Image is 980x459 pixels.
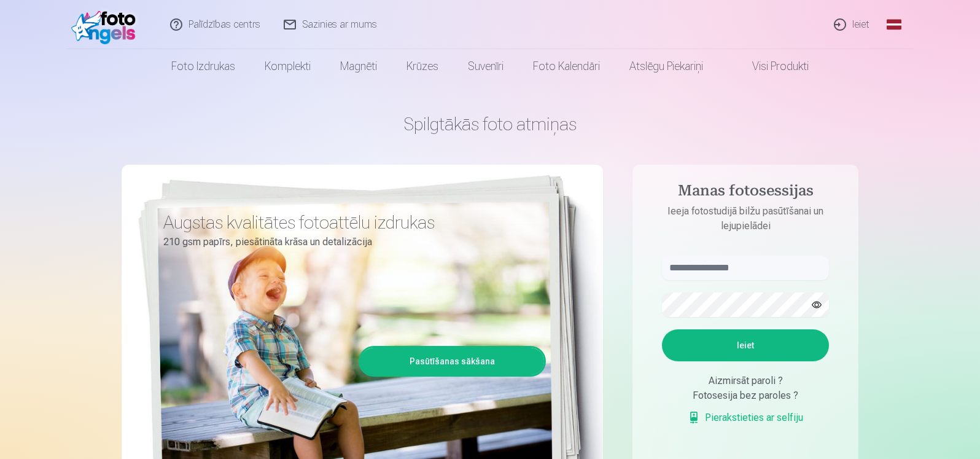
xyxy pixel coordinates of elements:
a: Magnēti [325,49,392,84]
p: Ieeja fotostudijā bilžu pasūtīšanai un lejupielādei [650,204,841,233]
a: Visi produkti [718,49,823,84]
a: Krūzes [392,49,453,84]
a: Pierakstieties ar selfiju [688,410,803,425]
h1: Spilgtākās foto atmiņas [122,113,858,135]
button: Ieiet [662,329,829,361]
h4: Manas fotosessijas [650,182,841,204]
a: Foto izdrukas [157,49,250,84]
a: Foto kalendāri [518,49,615,84]
img: /fa1 [71,5,142,44]
p: 210 gsm papīrs, piesātināta krāsa un detalizācija [163,233,537,251]
h3: Augstas kvalitātes fotoattēlu izdrukas [163,211,537,233]
a: Pasūtīšanas sākšana [360,348,544,375]
a: Komplekti [250,49,325,84]
div: Fotosesija bez paroles ? [662,388,829,403]
a: Atslēgu piekariņi [615,49,718,84]
div: Aizmirsāt paroli ? [662,374,829,388]
a: Suvenīri [453,49,518,84]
